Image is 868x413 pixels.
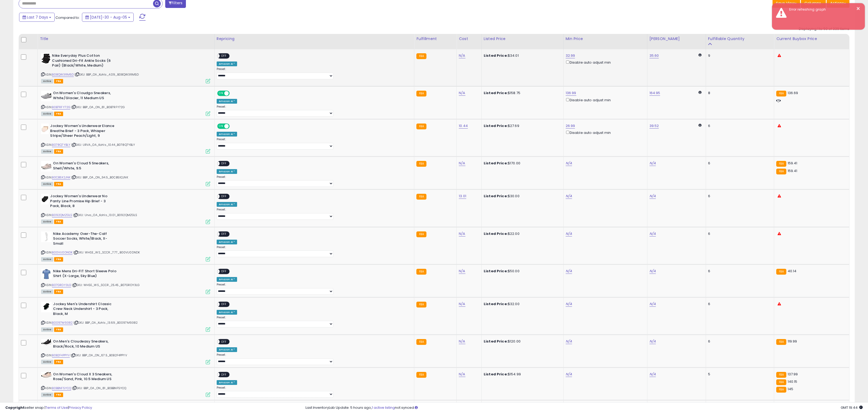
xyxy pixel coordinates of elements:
[41,53,210,83] div: ASIN:
[484,194,559,199] div: $30.00
[416,91,426,96] small: FBA
[708,53,770,58] div: 9
[217,67,410,79] div: Preset:
[5,405,92,410] div: seller snap | |
[776,372,786,378] small: FBA
[788,372,798,377] span: 137.99
[217,132,237,137] div: Amazon AI *
[41,161,52,172] img: 41W32s3L3QL._SL40_.jpg
[53,231,117,248] b: Nike Academy Over-The-Calf Soccer Socks, White/Black, X-Small
[52,353,70,358] a: B0B2F4PPYV
[649,194,656,199] a: N/A
[41,289,53,294] span: All listings currently available for purchase on Amazon
[217,283,410,295] div: Preset:
[54,219,63,224] span: FBA
[45,405,68,410] a: Terms of Use
[52,213,72,217] a: B092QMZGLS
[649,372,656,377] a: N/A
[218,91,224,96] span: ON
[459,269,465,274] a: N/A
[484,123,508,128] b: Listed Price:
[708,302,770,306] div: 6
[416,372,426,378] small: FBA
[416,53,426,59] small: FBA
[217,240,237,244] div: Amazon AI *
[649,123,659,129] a: 39.52
[566,36,645,42] div: Min Price
[55,15,80,20] span: Compared to:
[459,123,468,129] a: 10.44
[856,5,860,12] button: ×
[40,36,212,42] div: Title
[217,347,237,352] div: Amazon AI *
[788,168,797,173] span: 159.41
[75,72,139,77] span: | SKU: BBP_OA_Kohls_4.09_B08QW3RM5D
[785,7,861,12] div: Error refreshing graph
[566,194,572,199] a: N/A
[41,91,210,115] div: ASIN:
[52,72,74,77] a: B08QW3RM5D
[54,360,63,364] span: FBA
[41,257,53,262] span: All listings currently available for purchase on Amazon
[788,161,797,166] span: 159.41
[566,161,572,166] a: N/A
[459,36,479,42] div: Cost
[41,194,210,223] div: ASIN:
[566,59,643,65] div: Disable auto adjust min
[566,372,572,377] a: N/A
[459,194,466,199] a: 13.01
[52,320,73,325] a: B0097M9382
[220,161,228,166] span: OFF
[52,143,70,147] a: B078Q7YBLY
[416,124,426,129] small: FBA
[776,339,786,345] small: FBA
[776,36,847,42] div: Current Buybox Price
[217,316,410,328] div: Preset:
[54,149,63,154] span: FBA
[220,340,228,344] span: OFF
[217,202,237,207] div: Amazon AI *
[27,15,48,20] span: Last 7 Days
[41,372,210,397] div: ASIN:
[699,124,701,127] i: Calculated using Dynamic Max Price.
[41,124,49,134] img: 31r71wzBmuL._SL40_.jpg
[788,339,797,344] span: 119.99
[649,161,656,166] a: N/A
[459,301,465,307] a: N/A
[566,339,572,344] a: N/A
[484,53,559,58] div: $34.01
[484,124,559,128] div: $27.69
[649,301,656,307] a: N/A
[776,161,786,167] small: FBA
[416,231,426,237] small: FBA
[459,339,465,344] a: N/A
[220,232,228,236] span: OFF
[416,339,426,345] small: FBA
[484,302,559,306] div: $32.00
[54,182,63,186] span: FBA
[649,231,656,236] a: N/A
[566,53,575,58] a: 32.99
[566,269,572,274] a: N/A
[41,393,53,397] span: All listings currently available for purchase on Amazon
[69,405,92,410] a: Privacy Policy
[41,339,210,364] div: ASIN:
[220,269,228,274] span: OFF
[459,161,465,166] a: N/A
[54,112,63,116] span: FBA
[416,302,426,307] small: FBA
[41,339,52,345] img: 415cjdUjRbL._SL40_.jpg
[566,123,575,129] a: 26.99
[416,36,454,42] div: Fulfillment
[708,339,770,344] div: 6
[649,36,704,42] div: [PERSON_NAME]
[217,386,410,398] div: Preset:
[776,387,786,393] small: FBA
[41,219,53,224] span: All listings currently available for purchase on Amazon
[19,13,55,22] button: Last 7 Days
[41,231,52,242] img: 11SdtuxggcL._SL40_.jpg
[699,91,701,94] i: Calculated using Dynamic Max Price.
[484,90,508,95] b: Listed Price:
[52,283,71,287] a: B07GRDY3LG
[52,175,70,180] a: B0CB5X2JNK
